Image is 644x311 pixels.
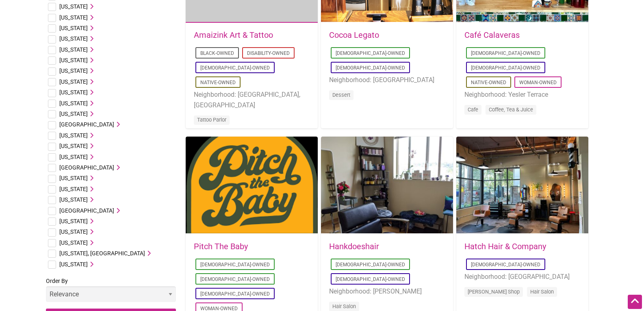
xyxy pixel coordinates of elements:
a: [DEMOGRAPHIC_DATA]-Owned [471,262,540,268]
a: Amaizink Art & Tattoo [194,30,273,40]
a: Dessert [332,92,350,98]
li: Neighborhood: [GEOGRAPHIC_DATA], [GEOGRAPHIC_DATA] [194,89,310,110]
span: [US_STATE] [59,111,88,117]
a: [DEMOGRAPHIC_DATA]-Owned [336,65,405,71]
li: Neighborhood: [GEOGRAPHIC_DATA] [464,272,580,282]
a: Black-Owned [200,50,234,56]
span: [US_STATE] [59,3,88,10]
a: Disability-Owned [247,50,290,56]
div: Scroll Back to Top [628,295,642,309]
a: Pitch The Baby [194,241,248,251]
span: [US_STATE] [59,132,88,139]
span: [US_STATE] [59,228,88,235]
a: Woman-Owned [519,80,557,85]
span: [US_STATE] [59,261,88,268]
select: Order By [46,286,176,302]
a: [DEMOGRAPHIC_DATA]-Owned [471,50,540,56]
span: [US_STATE] [59,25,88,31]
a: Coffee, Tea & Juice [489,107,533,113]
a: Native-Owned [200,80,236,85]
span: [GEOGRAPHIC_DATA] [59,121,114,128]
span: [US_STATE] [59,67,88,74]
a: Hair Salon [530,289,554,295]
span: [US_STATE] [59,154,88,160]
li: Neighborhood: [PERSON_NAME] [329,286,445,297]
span: [US_STATE] [59,78,88,85]
a: Native-Owned [471,80,506,85]
span: [US_STATE] [59,100,88,107]
a: Hatch Hair & Company [464,241,546,251]
a: [DEMOGRAPHIC_DATA]-Owned [336,50,405,56]
li: Neighborhood: [GEOGRAPHIC_DATA] [329,75,445,85]
a: [PERSON_NAME] Shop [468,289,520,295]
span: [US_STATE], [GEOGRAPHIC_DATA] [59,250,145,257]
span: [US_STATE] [59,89,88,96]
a: Hair Salon [332,303,356,309]
a: Cocoa Legato [329,30,379,40]
span: [US_STATE] [59,196,88,203]
a: [DEMOGRAPHIC_DATA]-Owned [200,262,270,268]
li: Neighborhood: Yesler Terrace [464,89,580,100]
span: [US_STATE] [59,143,88,149]
span: [US_STATE] [59,218,88,224]
span: [US_STATE] [59,14,88,21]
span: [US_STATE] [59,35,88,42]
span: [US_STATE] [59,239,88,246]
label: Order By [46,276,176,309]
span: [US_STATE] [59,57,88,63]
span: [US_STATE] [59,175,88,181]
a: [DEMOGRAPHIC_DATA]-Owned [200,291,270,297]
a: [DEMOGRAPHIC_DATA]-Owned [200,65,270,71]
span: [US_STATE] [59,186,88,192]
a: Tattoo Parlor [197,117,226,123]
a: [DEMOGRAPHIC_DATA]-Owned [200,276,270,282]
a: [DEMOGRAPHIC_DATA]-Owned [336,262,405,268]
a: [DEMOGRAPHIC_DATA]-Owned [471,65,540,71]
span: [GEOGRAPHIC_DATA] [59,207,114,214]
a: [DEMOGRAPHIC_DATA]-Owned [336,276,405,282]
a: Café Calaveras [464,30,520,40]
a: Cafe [468,107,478,113]
a: Hankdoeshair [329,241,379,251]
span: [US_STATE] [59,46,88,53]
span: [GEOGRAPHIC_DATA] [59,164,114,171]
